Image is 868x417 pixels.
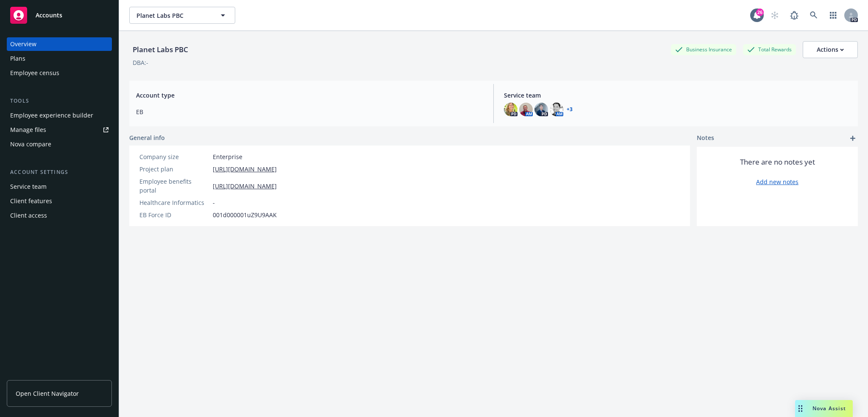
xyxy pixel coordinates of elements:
[848,133,858,143] a: add
[825,7,842,24] a: Switch app
[213,210,277,219] span: 001d000001uZ9U9AAK
[671,44,736,55] div: Business Insurance
[7,123,112,137] a: Manage files
[213,165,277,174] a: [URL][DOMAIN_NAME]
[7,137,112,151] a: Nova compare
[519,103,533,116] img: photo
[795,400,806,417] div: Drag to move
[7,180,112,193] a: Service team
[10,37,36,51] div: Overview
[10,137,51,151] div: Nova compare
[504,103,517,116] img: photo
[213,198,215,207] span: -
[10,66,59,80] div: Employee census
[10,180,47,193] div: Service team
[136,11,210,20] span: Planet Labs PBC
[133,58,148,67] div: DBA: -
[7,109,112,122] a: Employee experience builder
[16,389,79,398] span: Open Client Navigator
[213,152,242,161] span: Enterprise
[136,107,483,116] span: EB
[139,165,209,174] div: Project plan
[697,133,714,143] span: Notes
[139,210,209,219] div: EB Force ID
[36,12,62,19] span: Accounts
[7,52,112,65] a: Plans
[766,7,783,24] a: Start snowing
[7,66,112,80] a: Employee census
[129,44,192,55] div: Planet Labs PBC
[7,37,112,51] a: Overview
[10,123,46,137] div: Manage files
[743,44,796,55] div: Total Rewards
[139,198,209,207] div: Healthcare Informatics
[803,41,858,58] button: Actions
[139,177,209,195] div: Employee benefits portal
[10,194,52,208] div: Client features
[756,177,798,186] a: Add new notes
[534,103,548,116] img: photo
[805,7,822,24] a: Search
[756,8,764,16] div: 26
[136,91,483,100] span: Account type
[10,52,25,65] div: Plans
[10,109,93,122] div: Employee experience builder
[7,209,112,222] a: Client access
[740,157,815,167] span: There are no notes yet
[7,168,112,176] div: Account settings
[129,7,235,24] button: Planet Labs PBC
[129,133,165,142] span: General info
[7,97,112,105] div: Tools
[550,103,563,116] img: photo
[812,405,846,412] span: Nova Assist
[7,194,112,208] a: Client features
[213,182,277,190] a: [URL][DOMAIN_NAME]
[786,7,803,24] a: Report a Bug
[139,152,209,161] div: Company size
[567,107,573,112] a: +3
[795,400,853,417] button: Nova Assist
[7,3,112,27] a: Accounts
[10,209,47,222] div: Client access
[504,91,851,100] span: Service team
[817,42,844,58] div: Actions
